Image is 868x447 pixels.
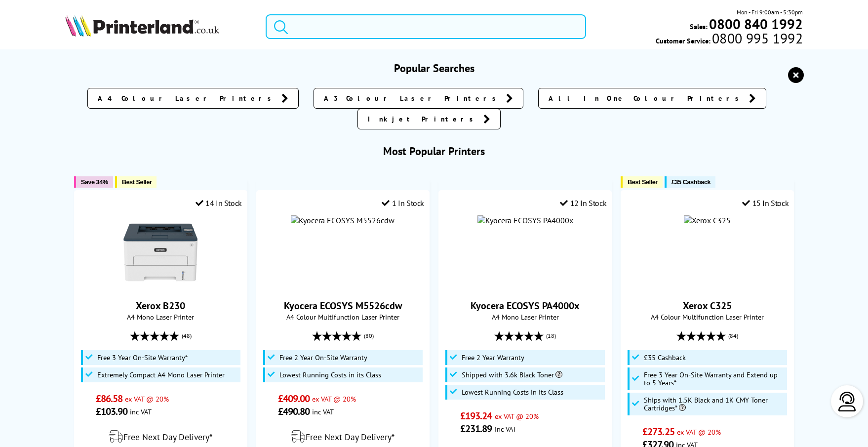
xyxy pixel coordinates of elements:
span: Extremely Compact A4 Mono Laser Printer [97,371,225,379]
a: A3 Colour Laser Printers [314,88,523,109]
span: Inkjet Printers [368,114,478,124]
img: Kyocera ECOSYS PA4000x [477,215,573,225]
span: All In One Colour Printers [549,93,744,103]
span: (80) [364,326,374,345]
button: Best Seller [621,176,663,188]
span: Lowest Running Costs in its Class [279,371,381,379]
h3: Most Popular Printers [65,144,803,158]
span: Customer Service: [656,34,803,45]
h3: Popular Searches [65,61,803,75]
button: Best Seller [115,176,157,188]
span: 0800 995 1992 [710,34,803,43]
img: Printerland Logo [65,15,219,37]
span: £35 Cashback [671,178,710,186]
a: Xerox C325 [683,299,732,312]
span: Save 34% [81,178,108,186]
a: Printerland Logo [65,15,253,39]
span: £193.24 [460,409,492,422]
span: Ships with 1.5K Black and 1K CMY Toner Cartridges* [644,396,785,412]
div: 12 In Stock [560,198,606,208]
span: £86.58 [96,392,123,405]
span: (48) [182,326,192,345]
a: A4 Colour Laser Printers [87,88,299,109]
span: ex VAT @ 20% [495,411,539,421]
span: Free 2 Year Warranty [462,354,524,362]
input: Search product or brand [266,14,586,39]
a: 0800 840 1992 [708,19,803,29]
div: 15 In Stock [742,198,789,208]
img: user-headset-light.svg [837,392,857,411]
button: Save 34% [74,176,113,188]
span: £231.89 [460,422,492,435]
span: Best Seller [628,178,658,186]
span: Free 3 Year On-Site Warranty and Extend up to 5 Years* [644,371,785,387]
span: inc VAT [495,424,516,434]
span: Mon - Fri 9:00am - 5:30pm [737,7,803,17]
b: 0800 840 1992 [709,15,803,33]
span: Sales: [690,22,708,31]
button: £35 Cashback [665,176,715,188]
a: Kyocera ECOSYS M5526cdw [284,299,402,312]
img: Xerox B230 [123,215,197,289]
span: ex VAT @ 20% [312,394,356,404]
span: £35 Cashback [644,354,686,362]
span: inc VAT [130,407,152,416]
span: £273.25 [642,425,674,438]
a: Xerox B230 [136,299,185,312]
a: Kyocera ECOSYS PA4000x [471,299,580,312]
span: ex VAT @ 20% [125,394,169,404]
img: Xerox C325 [684,215,731,225]
span: A4 Colour Multifunction Laser Printer [626,312,789,322]
span: £409.00 [278,392,310,405]
a: Inkjet Printers [357,109,501,129]
span: A4 Mono Laser Printer [444,312,606,322]
span: inc VAT [312,407,334,416]
span: £103.90 [96,405,128,418]
a: Xerox B230 [123,282,197,291]
span: A4 Mono Laser Printer [79,312,242,322]
span: A3 Colour Laser Printers [324,93,501,103]
span: (18) [546,326,556,345]
span: Free 2 Year On-Site Warranty [279,354,367,362]
span: £490.80 [278,405,310,418]
span: Free 3 Year On-Site Warranty* [97,354,188,362]
div: 1 In Stock [382,198,424,208]
span: Lowest Running Costs in its Class [462,388,563,396]
span: A4 Colour Multifunction Laser Printer [262,312,424,322]
div: 14 In Stock [196,198,242,208]
span: (84) [728,326,738,345]
a: All In One Colour Printers [538,88,766,109]
span: ex VAT @ 20% [677,427,721,437]
img: Kyocera ECOSYS M5526cdw [291,215,395,225]
span: A4 Colour Laser Printers [98,93,276,103]
span: Shipped with 3.6k Black Toner [462,371,562,379]
span: Best Seller [122,178,152,186]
